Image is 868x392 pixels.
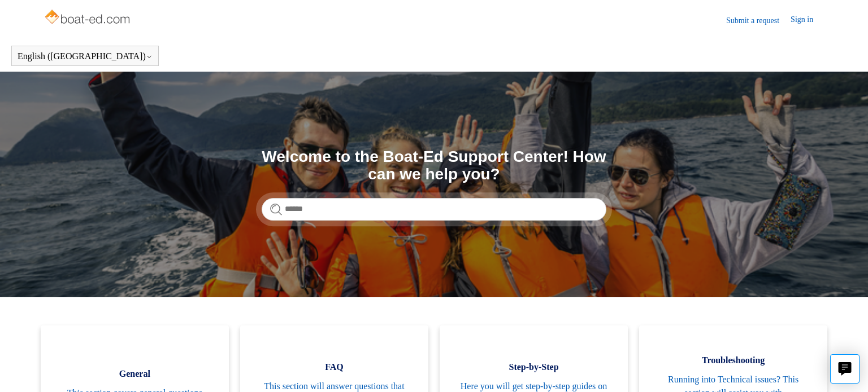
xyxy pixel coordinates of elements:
a: Submit a request [726,15,791,27]
span: General [58,367,212,381]
h1: Welcome to the Boat-Ed Support Center! How can we help you? [262,148,606,183]
button: English ([GEOGRAPHIC_DATA]) [18,51,153,61]
a: Sign in [791,14,824,27]
span: Step-by-Step [457,360,611,374]
button: Live chat [830,354,860,384]
input: Search [262,198,606,221]
span: FAQ [257,360,411,374]
img: Boat-Ed Help Center home page [44,7,133,29]
span: Troubleshooting [656,354,810,367]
